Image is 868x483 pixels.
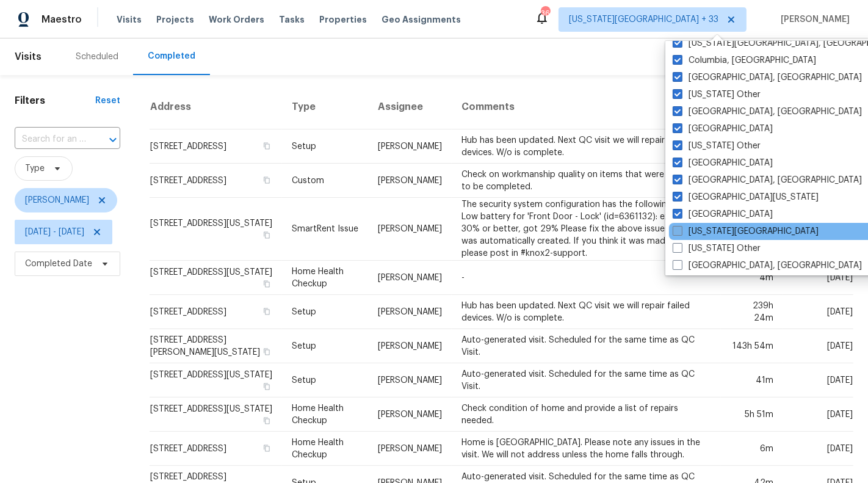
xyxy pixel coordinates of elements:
span: [PERSON_NAME] [776,13,850,26]
td: [DATE] [783,363,853,398]
td: Setup [282,363,368,398]
td: [DATE] [783,398,853,432]
span: Completed Date [25,258,92,270]
td: 5h 51m [721,398,783,432]
td: Setup [282,129,368,164]
td: SmartRent Issue [282,198,368,261]
th: Comments [452,85,721,129]
td: [STREET_ADDRESS][US_STATE] [150,398,282,432]
button: Copy Address [261,381,272,392]
td: [STREET_ADDRESS] [150,432,282,466]
td: Check condition of home and provide a list of repairs needed. [452,398,721,432]
label: [US_STATE] Other [673,140,761,152]
span: [US_STATE][GEOGRAPHIC_DATA] + 33 [569,13,718,26]
span: Visits [117,13,142,26]
span: Type [25,162,45,175]
th: Type [282,85,368,129]
td: 239h 24m [721,295,783,329]
button: Copy Address [261,306,272,317]
label: [GEOGRAPHIC_DATA], [GEOGRAPHIC_DATA] [673,106,862,118]
label: [GEOGRAPHIC_DATA][US_STATE] [673,191,819,203]
td: [DATE] [783,329,853,363]
td: [STREET_ADDRESS][US_STATE] [150,363,282,398]
span: Maestro [42,13,82,26]
td: [PERSON_NAME] [368,164,452,198]
label: [US_STATE][GEOGRAPHIC_DATA] [673,225,819,238]
td: [PERSON_NAME] [368,363,452,398]
td: 4m [721,261,783,295]
td: Hub has been updated. Next QC visit we will repair failed devices. W/o is complete. [452,129,721,164]
td: Auto-generated visit. Scheduled for the same time as QC Visit. [452,329,721,363]
td: [STREET_ADDRESS] [150,129,282,164]
div: Scheduled [76,51,118,63]
button: Copy Address [261,278,272,289]
button: Copy Address [261,415,272,426]
td: [STREET_ADDRESS][US_STATE] [150,198,282,261]
td: 143h 54m [721,329,783,363]
td: Home is [GEOGRAPHIC_DATA]. Please note any issues in the visit. We will not address unless the ho... [452,432,721,466]
label: Columbia, [GEOGRAPHIC_DATA] [673,54,816,67]
button: Copy Address [261,346,272,357]
span: [PERSON_NAME] [25,194,89,206]
span: Work Orders [209,13,264,26]
td: [PERSON_NAME] [368,329,452,363]
label: [GEOGRAPHIC_DATA] [673,208,773,220]
span: [DATE] - [DATE] [25,226,84,238]
span: Projects [156,13,194,26]
td: Home Health Checkup [282,261,368,295]
label: [US_STATE] Other [673,242,761,255]
td: [STREET_ADDRESS] [150,295,282,329]
td: [PERSON_NAME] [368,129,452,164]
th: Assignee [368,85,452,129]
div: Completed [148,50,195,62]
button: Copy Address [261,230,272,241]
td: Auto-generated visit. Scheduled for the same time as QC Visit. [452,363,721,398]
td: Check on workmanship quality on items that were requested to be completed. [452,164,721,198]
td: Setup [282,295,368,329]
td: Home Health Checkup [282,432,368,466]
span: Geo Assignments [382,13,461,26]
button: Copy Address [261,443,272,454]
div: 366 [541,7,549,20]
td: [STREET_ADDRESS][PERSON_NAME][US_STATE] [150,329,282,363]
label: [GEOGRAPHIC_DATA] [673,123,773,135]
td: [PERSON_NAME] [368,261,452,295]
label: [GEOGRAPHIC_DATA] [673,157,773,169]
th: Address [150,85,282,129]
td: [STREET_ADDRESS][US_STATE] [150,261,282,295]
td: [STREET_ADDRESS] [150,164,282,198]
td: [DATE] [783,432,853,466]
td: Home Health Checkup [282,398,368,432]
span: Properties [319,13,367,26]
input: Search for an address... [15,130,86,149]
label: [GEOGRAPHIC_DATA], [GEOGRAPHIC_DATA] [673,174,862,186]
td: [PERSON_NAME] [368,198,452,261]
td: [DATE] [783,261,853,295]
label: [GEOGRAPHIC_DATA], [GEOGRAPHIC_DATA] [673,71,862,84]
td: 6m [721,432,783,466]
button: Open [104,131,121,148]
div: Reset [95,95,120,107]
td: - [452,261,721,295]
td: The security system configuration has the following errors: * Low battery for 'Front Door - Lock'... [452,198,721,261]
td: Custom [282,164,368,198]
td: Setup [282,329,368,363]
td: 41m [721,363,783,398]
label: [GEOGRAPHIC_DATA], [GEOGRAPHIC_DATA] [673,260,862,272]
td: [DATE] [783,295,853,329]
td: [PERSON_NAME] [368,432,452,466]
td: Hub has been updated. Next QC visit we will repair failed devices. W/o is complete. [452,295,721,329]
h1: Filters [15,95,95,107]
td: [PERSON_NAME] [368,398,452,432]
button: Copy Address [261,140,272,151]
span: Visits [15,43,42,70]
span: Tasks [279,15,305,24]
button: Copy Address [261,175,272,186]
label: [US_STATE] Other [673,89,761,101]
td: [PERSON_NAME] [368,295,452,329]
